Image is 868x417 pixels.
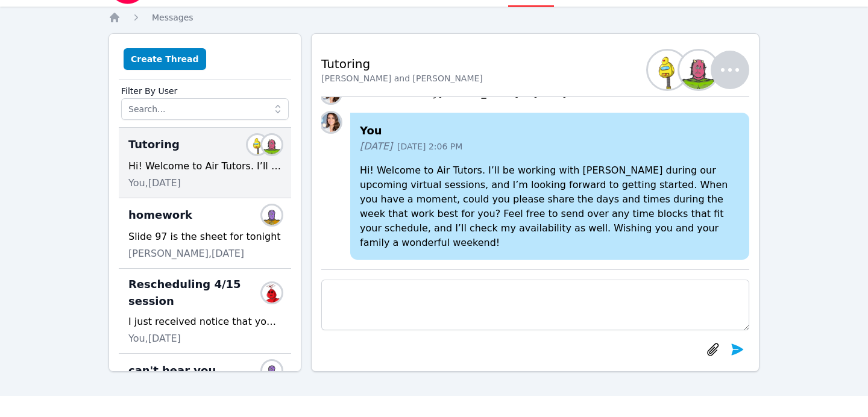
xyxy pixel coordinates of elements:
[128,230,281,244] div: Slide 97 is the sheet for tonight
[655,51,749,89] button: Doreen ArghavanifardBahareh Farzadmehr
[128,176,181,190] span: You, [DATE]
[648,51,687,89] img: Doreen Arghavanifard
[397,140,462,152] span: [DATE] 2:06 PM
[128,246,244,261] span: [PERSON_NAME], [DATE]
[360,163,740,250] p: Hi! Welcome to Air Tutors. I’ll be working with [PERSON_NAME] during our upcoming virtual session...
[262,283,281,303] img: Jordan Pinshaw
[262,361,281,380] img: Cassandra Wilson
[679,51,718,89] img: Bahareh Farzadmehr
[128,362,216,379] span: can't hear you
[152,11,193,24] a: Messages
[128,331,181,346] span: You, [DATE]
[128,315,281,329] div: I just received notice that you won’t be able to attend [DATE] session. No worries! I’m available...
[128,136,180,153] span: Tutoring
[124,48,206,70] button: Create Thread
[360,139,392,154] span: [DATE]
[108,11,759,24] nav: Breadcrumb
[360,122,740,139] h4: You
[152,13,193,22] span: Messages
[121,98,289,120] input: Search...
[121,80,289,98] label: Filter By User
[321,113,341,132] img: Tiffany Whyte
[128,276,267,310] span: Rescheduling 4/15 session
[128,159,281,174] div: Hi! Welcome to Air Tutors. I’ll be working with [PERSON_NAME] during our upcoming virtual session...
[321,55,483,72] h2: Tutoring
[119,269,291,354] div: Rescheduling 4/15 sessionJordan PinshawI just received notice that you won’t be able to attend [D...
[321,72,483,84] div: [PERSON_NAME] and [PERSON_NAME]
[119,198,291,269] div: homeworkCassandra WilsonSlide 97 is the sheet for tonight[PERSON_NAME],[DATE]
[248,135,267,154] img: Doreen Arghavanifard
[262,135,281,154] img: Bahareh Farzadmehr
[119,128,291,198] div: TutoringDoreen ArghavanifardBahareh FarzadmehrHi! Welcome to Air Tutors. I’ll be working with [PE...
[262,205,281,225] img: Cassandra Wilson
[128,207,192,224] span: homework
